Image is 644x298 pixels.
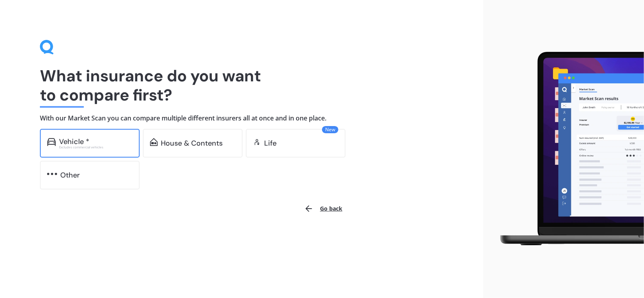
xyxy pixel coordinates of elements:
img: other.81dba5aafe580aa69f38.svg [47,170,57,178]
div: Life [264,139,277,147]
img: home-and-contents.b802091223b8502ef2dd.svg [150,138,158,146]
div: Excludes commercial vehicles [59,146,132,149]
h1: What insurance do you want to compare first? [40,66,443,105]
img: life.f720d6a2d7cdcd3ad642.svg [253,138,261,146]
h4: With our Market Scan you can compare multiple different insurers all at once and in one place. [40,114,443,122]
div: Other [60,171,80,179]
div: Vehicle * [59,138,89,146]
img: car.f15378c7a67c060ca3f3.svg [47,138,56,146]
div: House & Contents [161,139,223,147]
span: New [322,126,338,133]
button: Go back [299,199,347,218]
